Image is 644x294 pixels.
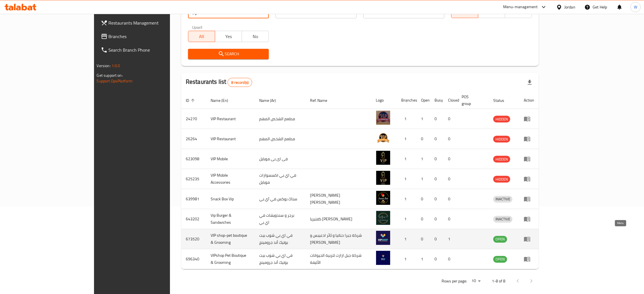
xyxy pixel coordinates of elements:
div: Jordan [564,4,575,10]
div: OPEN [493,256,507,263]
th: Branches [397,92,417,109]
td: كفتيريا [PERSON_NAME] [305,209,371,229]
td: مطعم الشخص المهم [255,129,305,149]
th: Closed [444,92,457,109]
td: 0 [430,189,444,209]
td: 1 [397,209,417,229]
span: Version: [97,62,111,69]
span: All [454,8,476,17]
div: Menu [524,115,534,122]
td: مطعم الشخص المهم [255,109,305,129]
td: 1 [397,169,417,189]
p: Rows per page: [442,278,467,285]
span: TGO [481,8,503,17]
th: Open [417,92,430,109]
img: VIP Restaurant [376,131,390,145]
td: Vip Burger & Sandwiches [206,209,255,229]
span: No [244,32,267,41]
span: HIDDEN [493,116,510,122]
div: HIDDEN [493,136,510,142]
a: Support.OpsPlatform [97,77,133,85]
td: VIP Mobile [206,149,255,169]
td: سناك بوكس في آي بي [255,189,305,209]
td: 0 [430,129,444,149]
img: VIP shop-pet boutique & Grooming [376,231,390,245]
span: INACTIVE [493,196,512,202]
td: VIP Restaurant [206,109,255,129]
td: 0 [417,229,430,249]
h2: Restaurants list [186,78,252,87]
img: VIP Mobile Accessories [376,171,390,185]
td: 0 [444,209,457,229]
span: ID [186,97,197,104]
td: في اي بي شوب بيت بوتيك أند جرومينج [255,249,305,269]
th: Logo [372,92,397,109]
a: Branches [96,30,202,43]
td: 1 [397,249,417,269]
td: 0 [430,209,444,229]
td: برجر و سندويشات في اي بي [255,209,305,229]
td: فى اى بى موبايل [255,149,305,169]
img: VIP Restaurant [376,111,390,125]
td: [PERSON_NAME] [PERSON_NAME] [305,189,371,209]
table: enhanced table [181,92,539,269]
div: Menu [524,256,534,262]
img: VIP Mobile [376,151,390,165]
td: 0 [430,169,444,189]
span: POS group [462,93,482,107]
td: في اي بي اكسسوارات موبايل [255,169,305,189]
td: Snack Box Vip [206,189,255,209]
img: Snack Box Vip [376,191,390,205]
td: VIP Mobile Accessories [206,169,255,189]
img: Vip Burger & Sandwiches [376,211,390,225]
th: Action [519,92,539,109]
span: Search [193,51,265,58]
div: HIDDEN [493,176,510,183]
td: 0 [444,129,457,149]
p: 1-8 of 8 [492,278,505,285]
span: Status [493,97,512,104]
button: No [242,31,269,42]
button: All [188,31,215,42]
img: VIPshop Pet Boutique & Grooming [376,251,390,265]
span: 8 record(s) [228,80,252,85]
td: 0 [430,249,444,269]
div: Menu [524,216,534,222]
td: 1 [397,129,417,149]
td: 1 [397,109,417,129]
td: 0 [444,189,457,209]
th: Busy [430,92,444,109]
span: OPEN [493,256,507,262]
td: VIP shop-pet boutique & Grooming [206,229,255,249]
span: Branches [109,33,197,40]
td: 0 [444,149,457,169]
span: OPEN [493,236,507,242]
span: W [634,4,637,10]
span: Yes [217,32,240,41]
td: VIPshop Pet Boutique & Grooming [206,249,255,269]
span: Search Branch Phone [109,47,197,53]
span: TMP [507,8,530,17]
span: Name (Ar) [259,97,283,104]
a: Search Branch Phone [96,43,202,57]
span: Ref. Name [310,97,335,104]
button: Yes [215,31,242,42]
td: 1 [417,169,430,189]
a: Restaurants Management [96,16,202,30]
td: 1 [417,109,430,129]
td: 0 [444,169,457,189]
td: 1 [397,189,417,209]
td: 0 [417,189,430,209]
span: Get support on: [97,72,123,79]
div: Menu [524,135,534,142]
span: INACTIVE [493,216,512,222]
span: Restaurants Management [109,19,197,26]
div: Total records count [228,78,252,87]
span: All [191,32,213,41]
div: Rows per page: [469,277,483,285]
td: VIP Restaurant [206,129,255,149]
span: Name (En) [211,97,235,104]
